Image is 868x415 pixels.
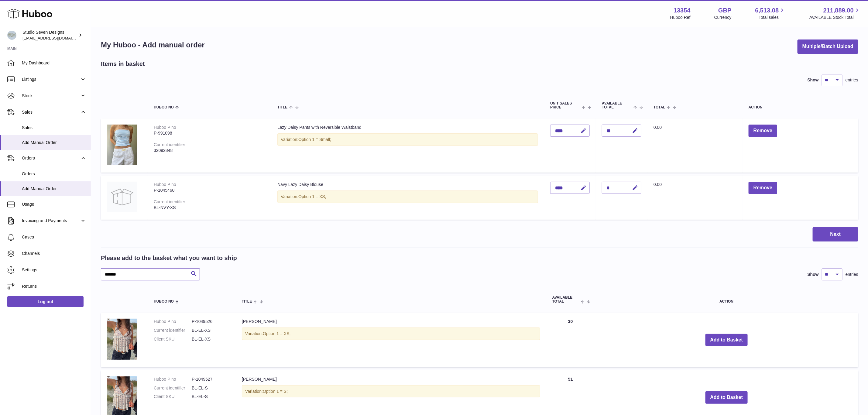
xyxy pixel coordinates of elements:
[755,6,786,20] a: 6,513.08 Total sales
[670,15,691,20] div: Huboo Ref
[550,101,580,109] span: Unit Sales Price
[192,385,230,391] dd: BL-EL-S
[22,234,86,240] span: Cases
[154,205,265,211] div: BL-NVY-XS
[7,296,84,307] a: Log out
[154,130,265,136] div: P-991098
[277,133,538,146] div: Variation:
[22,36,89,40] span: [EMAIL_ADDRESS][DOMAIN_NAME]
[154,394,192,400] dt: Client SKU
[552,296,579,304] span: AVAILABLE Total
[808,77,819,83] label: Show
[22,267,86,273] span: Settings
[602,101,632,109] span: AVAILABLE Total
[107,182,137,212] img: Navy Lazy Daisy Blouse
[705,391,748,404] button: Add to Basket
[718,6,731,15] strong: GBP
[813,227,858,242] button: Next
[749,125,777,137] button: Remove
[271,176,544,220] td: Navy Lazy Daisy Blouse
[154,148,265,153] div: 32092848
[298,194,326,199] span: Option 1 = XS;
[755,6,779,15] span: 6,513.08
[22,283,86,289] span: Returns
[595,290,858,310] th: Action
[154,319,192,324] dt: Huboo P no
[154,199,185,204] div: Current identifier
[107,319,137,359] img: Elenna Blouse
[101,40,205,50] h1: My Huboo - Add manual order
[271,118,544,173] td: Lazy Daisy Pants with Reversible Waistband
[22,155,80,161] span: Orders
[809,15,861,20] span: AVAILABLE Stock Total
[798,39,858,54] button: Multiple/Batch Upload
[846,77,858,83] span: entries
[654,182,662,187] span: 0.00
[22,140,86,146] span: Add Manual Order
[22,125,86,131] span: Sales
[705,334,748,346] button: Add to Basket
[654,105,665,109] span: Total
[192,336,230,342] dd: BL-EL-XS
[154,125,176,130] div: Huboo P no
[277,105,287,109] span: Title
[808,272,819,277] label: Show
[823,6,854,15] span: 211,889.00
[22,109,80,115] span: Sales
[809,6,861,20] a: 211,889.00 AVAILABLE Stock Total
[22,93,80,99] span: Stock
[22,186,86,192] span: Add Manual Order
[22,29,77,41] div: Studio Seven Designs
[22,251,86,256] span: Channels
[749,105,852,109] div: Action
[236,313,546,367] td: [PERSON_NAME]
[22,201,86,207] span: Usage
[242,300,252,304] span: Title
[298,137,331,142] span: Option 1 = Small;
[22,171,86,177] span: Orders
[192,376,230,382] dd: P-1049527
[154,187,265,193] div: P-1045460
[654,125,662,130] span: 0.00
[101,60,145,68] h2: Items in basket
[154,385,192,391] dt: Current identifier
[192,319,230,324] dd: P-1049526
[192,328,230,333] dd: BL-EL-XS
[674,6,691,15] strong: 13354
[154,182,176,187] div: Huboo P no
[7,31,16,40] img: internalAdmin-13354@internal.huboo.com
[749,182,777,194] button: Remove
[242,385,540,398] div: Variation:
[263,389,288,394] span: Option 1 = S;
[22,60,86,66] span: My Dashboard
[107,125,137,165] img: Lazy Daisy Pants with Reversible Waistband
[846,272,858,277] span: entries
[154,300,174,304] span: Huboo no
[154,105,174,109] span: Huboo no
[714,15,732,20] div: Currency
[154,142,185,147] div: Current identifier
[154,328,192,333] dt: Current identifier
[154,376,192,382] dt: Huboo P no
[277,190,538,203] div: Variation:
[546,313,595,367] td: 30
[242,328,540,340] div: Variation:
[101,254,237,262] h2: Please add to the basket what you want to ship
[22,218,80,224] span: Invoicing and Payments
[759,15,786,20] span: Total sales
[154,336,192,342] dt: Client SKU
[263,331,290,336] span: Option 1 = XS;
[22,77,80,82] span: Listings
[192,394,230,400] dd: BL-EL-S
